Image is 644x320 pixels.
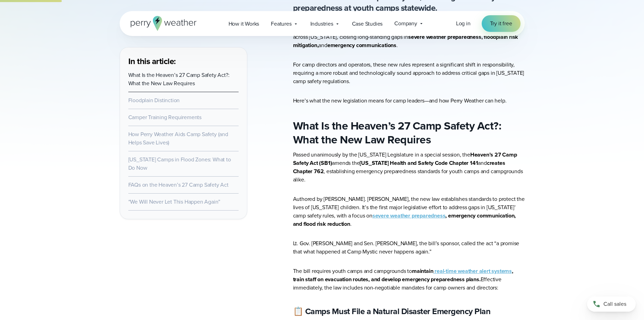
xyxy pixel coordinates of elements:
a: Camper Training Requirements [128,113,201,121]
strong: severe weather preparedness, floodplain risk mitigation, [293,33,518,49]
a: How it Works [223,17,265,31]
a: Try it free [482,15,521,32]
span: Features [271,20,291,28]
a: Case Studies [346,17,389,31]
strong: , emergency communication, and flood risk reduction [293,212,516,228]
a: FAQs on the Heaven’s 27 Camp Safety Act [128,181,229,189]
span: Industries [310,20,333,28]
strong: creates Chapter 762 [293,159,505,175]
p: The bill requires youth camps and campgrounds to Effective immediately, the law includes non-nego... [293,267,525,292]
a: [US_STATE] Camps in Flood Zones: What to Do Now [128,155,231,172]
strong: emergency communications [327,41,396,49]
a: real-time weather alert systems [433,267,512,275]
span: Log in [456,19,471,27]
a: Call sales [587,296,636,312]
a: Floodplain Distinction [128,96,180,104]
a: severe weather preparedness [372,212,446,220]
strong: [US_STATE] Health and Safety Code Chapter 141 [360,159,478,167]
strong: real-time weather alert systems [435,267,512,275]
span: Case Studies [352,20,383,28]
span: How it Works [229,20,259,28]
strong: , train staff on evacuation routes, and develop emergency preparedness plans. [293,267,513,283]
strong: Heaven’s 27 Camp Safety Act (SB1) [293,151,517,167]
p: Lt. Gov. [PERSON_NAME] and Sen. [PERSON_NAME], the bill’s sponsor, called the act “a promise that... [293,239,525,256]
h3: In this article: [128,56,239,67]
span: Try it free [490,19,512,28]
p: Authored by [PERSON_NAME]. [PERSON_NAME], the new law establishes standards to protect the lives ... [293,195,525,228]
span: Call sales [603,300,626,308]
a: How Perry Weather Aids Camp Safety (and Helps Save Lives) [128,130,228,146]
span: Company [394,19,417,28]
a: What Is the Heaven’s 27 Camp Safety Act?: What the New Law Requires [128,71,230,87]
p: Here’s what the new legislation means for camp leaders—and how Perry Weather can help. [293,97,525,105]
a: Log in [456,19,471,28]
p: Passed unanimously by the [US_STATE] Legislature in a special session, the amends the and , estab... [293,151,525,184]
strong: What Is the Heaven’s 27 Camp Safety Act?: What the New Law Requires [293,117,501,148]
a: “We Will Never Let This Happen Again” [128,198,221,206]
strong: maintain [412,267,433,275]
strong: 📋 Camps Must File a Natural Disaster Emergency Plan [293,305,491,318]
p: For camp directors and operators, these new rules represent a significant shift in responsibility... [293,61,525,86]
p: This sweeping legislation introduces major new safety mandates for all licensed youth camps acros... [293,25,525,50]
